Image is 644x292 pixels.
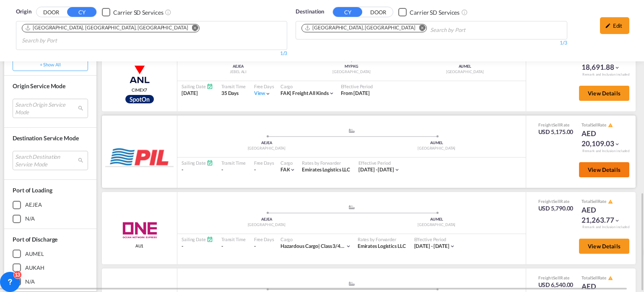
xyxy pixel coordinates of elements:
div: - [254,166,256,174]
md-icon: Unchecked: Search for CY (Container Yard) services for all selected carriers.Checked : Search for... [461,9,468,16]
div: - [182,166,213,174]
span: FAK [280,166,290,173]
div: Transit Time [221,236,246,242]
div: USD 5,175.00 [538,128,574,136]
div: Viewicon-chevron-down [254,90,271,97]
md-icon: Unchecked: Search for CY (Container Yard) services for all selected carriers.Checked : Search for... [165,9,171,16]
div: AUMEL [352,140,522,146]
div: [GEOGRAPHIC_DATA] [352,146,522,151]
div: AEJEA [182,64,295,69]
div: Remark and Inclusion included [576,225,636,229]
button: Remove [414,24,426,33]
span: | [290,90,291,96]
div: JEBEL ALI [182,69,295,75]
span: Hazardous Cargo [280,243,321,249]
div: - [254,243,256,250]
button: icon-alert [607,275,613,281]
md-icon: icon-chevron-down [345,243,351,249]
md-icon: icon-alert [608,123,613,128]
md-icon: icon-alert [608,276,613,281]
span: [DATE] - [DATE] [358,166,394,173]
div: Remark and Inclusion included [576,72,636,77]
div: Press delete to remove this chip. [25,24,190,32]
img: PIL [105,146,174,167]
button: DOOR [364,8,393,17]
div: Press delete to remove this chip. [304,24,417,32]
div: Total Rate [582,122,623,129]
md-icon: Schedules Available [207,83,213,89]
button: Remove [187,24,199,33]
div: AED 20,109.03 [582,129,623,149]
span: Sell [553,199,560,204]
div: Freight Rate [538,122,574,128]
div: Sailing Date [182,160,213,166]
img: ONE [113,220,166,241]
span: Sell [553,122,560,127]
div: From 15 Sep 2025 [341,90,370,97]
div: Effective Period [414,236,456,242]
md-checkbox: N/A [13,215,88,223]
div: Emirates Logistics LLC [358,243,406,250]
span: | [318,243,320,249]
button: icon-alert [607,198,613,205]
div: Freight Rate [538,275,574,281]
div: AUMEL [25,250,44,258]
div: [GEOGRAPHIC_DATA] [295,69,408,75]
div: Total Rate [582,275,623,281]
div: Effective Period [341,83,373,89]
div: N/A [25,278,35,285]
md-checkbox: AUKAH [13,263,88,272]
div: - [221,166,246,174]
div: Cargo [280,160,296,166]
div: AED 21,263.77 [582,205,623,225]
div: 01 Sep 2025 - 14 Sep 2025 [358,166,394,174]
div: Sailing Date [182,83,213,89]
md-checkbox: AUMEL [13,250,88,258]
span: [DATE] - [DATE] [414,243,450,249]
span: Sell [591,199,598,204]
div: freight all kinds [280,90,329,97]
div: AUKAH [25,264,44,271]
button: CY [67,7,96,17]
span: Sell [591,275,598,280]
md-icon: Schedules Available [207,160,213,166]
div: Transit Time [221,83,246,89]
md-icon: icon-chevron-down [614,218,620,224]
div: [GEOGRAPHIC_DATA] [182,146,352,151]
md-chips-wrap: Chips container. Use arrow keys to select chips. [300,21,513,37]
button: CY [333,7,362,17]
div: Rates by Forwarder [358,236,406,242]
span: From [DATE] [341,90,370,96]
div: Cargo [280,236,351,242]
div: [GEOGRAPHIC_DATA] [182,222,352,228]
md-icon: icon-chevron-down [614,141,620,147]
div: - [221,243,246,250]
div: - [182,243,213,250]
div: Melbourne, AUMEL [304,24,415,32]
span: View Details [588,90,621,97]
div: Total Rate [582,198,623,205]
div: Port of Jebel Ali, Jebel Ali, AEJEA [25,24,188,32]
div: icon-pencilEdit [600,17,629,34]
div: AEJEA [182,140,352,146]
button: + show all [13,58,88,71]
md-icon: icon-chevron-down [329,90,335,96]
md-icon: icon-pencil [605,23,611,29]
div: Carrier SD Services [410,8,460,17]
div: Effective Period [358,160,400,166]
img: CMA_CGM_Spot.png [125,95,154,103]
div: AEJEA [182,217,352,222]
button: View Details [579,239,629,254]
div: AED 18,691.88 [582,52,623,72]
div: Free Days [254,236,274,242]
md-icon: icon-chevron-down [449,243,455,249]
span: Origin Service Mode [13,82,65,89]
md-checkbox: N/A [13,277,88,286]
md-icon: assets/icons/custom/ship-fill.svg [347,129,357,133]
div: Cargo [280,83,335,89]
md-checkbox: AEJEA [13,201,88,209]
button: DOOR [36,8,66,17]
span: AU1 [135,243,144,249]
button: View Details [579,86,629,101]
div: MYPKG [295,64,408,69]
